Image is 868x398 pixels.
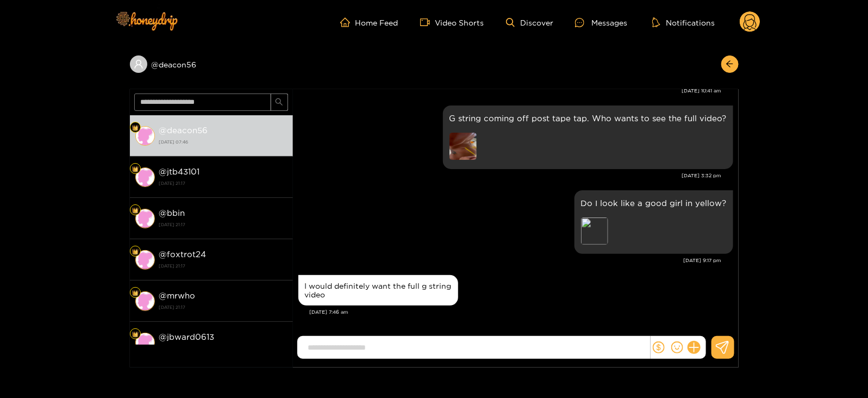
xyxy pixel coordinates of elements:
[420,17,484,27] a: Video Shorts
[721,55,739,73] button: arrow-left
[298,87,722,95] div: [DATE] 10:41 am
[159,344,288,353] strong: [DATE] 21:17
[132,207,139,214] img: Fan Level
[449,133,477,160] img: preview
[298,172,722,179] div: [DATE] 3:32 pm
[671,341,683,353] span: smile
[132,290,139,296] img: Fan Level
[574,190,733,254] div: Sep. 18, 9:17 pm
[135,126,155,146] img: conversation
[575,16,627,29] div: Messages
[135,333,155,352] img: conversation
[159,137,288,147] strong: [DATE] 07:46
[649,17,718,28] button: Notifications
[159,167,200,176] strong: @ jtb43101
[271,94,288,111] button: search
[134,59,143,69] span: user
[132,331,139,338] img: Fan Level
[135,209,155,228] img: conversation
[275,98,283,107] span: search
[159,302,288,312] strong: [DATE] 21:17
[159,250,207,259] strong: @ foxtrot24
[298,275,458,306] div: Sep. 19, 7:46 am
[135,250,155,270] img: conversation
[340,17,355,27] span: home
[340,17,398,27] a: Home Feed
[506,18,553,27] a: Discover
[310,308,733,316] div: [DATE] 7:46 am
[130,55,293,73] div: @deacon56
[653,341,665,353] span: dollar
[651,339,667,356] button: dollar
[159,220,288,229] strong: [DATE] 21:17
[132,248,139,255] img: Fan Level
[159,126,208,135] strong: @ deacon56
[159,261,288,271] strong: [DATE] 21:17
[159,291,196,300] strong: @ mrwho
[305,282,452,299] div: I would definitely want the full g string video
[159,332,215,341] strong: @ jbward0613
[420,17,435,27] span: video-camera
[135,291,155,311] img: conversation
[298,257,722,264] div: [DATE] 9:17 pm
[159,178,288,188] strong: [DATE] 21:17
[135,167,155,187] img: conversation
[132,125,139,131] img: Fan Level
[159,208,185,217] strong: @ bbin
[726,60,734,69] span: arrow-left
[443,105,733,169] div: Sep. 17, 3:32 pm
[132,166,139,172] img: Fan Level
[581,197,727,209] p: Do I look like a good girl in yellow?
[449,112,727,125] p: G string coming off post tape tap. Who wants to see the full video?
